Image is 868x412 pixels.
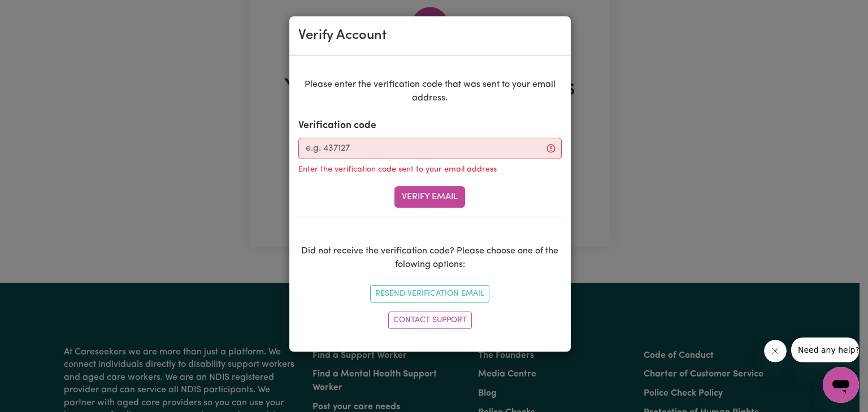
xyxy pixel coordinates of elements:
p: Please enter the verification code that was sent to your email address. [298,78,562,105]
label: Verification code [298,119,376,133]
iframe: Message from company [791,338,859,362]
a: Contact Support [388,312,472,329]
div: Verify Account [298,25,387,46]
iframe: Close message [764,340,787,362]
span: Need any help? [7,8,68,17]
p: Did not receive the verification code? Please choose one of the folowing options: [298,244,562,271]
button: Resend Verification Email [370,285,489,303]
p: Enter the verification code sent to your email address [298,164,497,176]
input: e.g. 437127 [298,138,562,159]
button: Verify Email [394,186,465,208]
iframe: Button to launch messaging window [823,367,859,403]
